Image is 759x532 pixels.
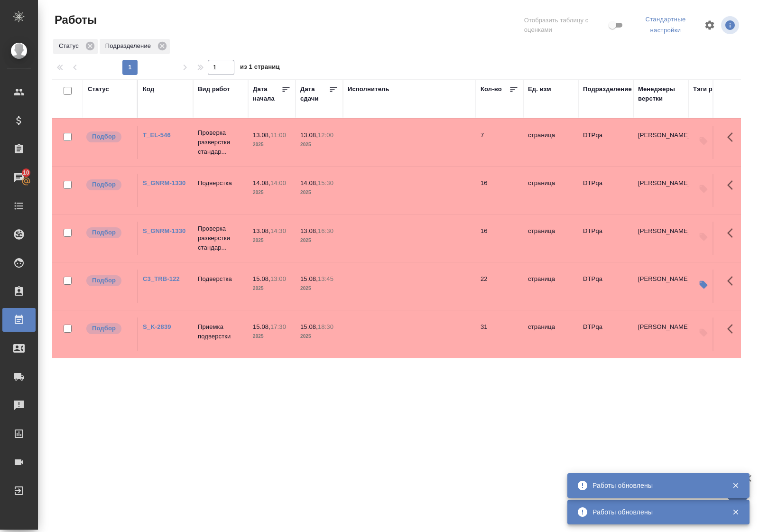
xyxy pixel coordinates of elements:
[253,284,291,293] p: 2025
[300,179,318,187] p: 14.08,
[523,222,578,255] td: страница
[300,84,329,103] div: Дата сдачи
[85,322,132,335] div: Можно подбирать исполнителей
[143,227,185,234] a: S_GNRM-1330
[693,178,714,199] button: Добавить тэги
[85,226,132,239] div: Можно подбирать исполнителей
[698,14,721,37] span: Настроить таблицу
[143,275,180,282] a: C3_TRB-122
[528,84,551,94] div: Ед. изм
[198,322,243,341] p: Приемка подверстки
[348,84,389,94] div: Исполнитель
[693,226,714,247] button: Добавить тэги
[253,84,281,103] div: Дата начала
[524,16,607,35] span: Отобразить таблицу с оценками
[592,507,718,517] div: Работы обновлены
[476,126,523,159] td: 7
[300,275,318,282] p: 15.08,
[476,222,523,255] td: 16
[300,188,338,197] p: 2025
[253,323,270,330] p: 15.08,
[92,276,116,285] p: Подбор
[253,140,291,149] p: 2025
[523,317,578,351] td: страница
[253,275,270,282] p: 15.08,
[523,174,578,207] td: страница
[476,317,523,351] td: 31
[253,227,270,234] p: 13.08,
[198,128,243,157] p: Проверка разверстки стандар...
[240,61,280,75] span: из 1 страниц
[722,270,744,292] button: Здесь прячутся важные кнопки
[318,323,333,330] p: 18:30
[633,12,698,38] div: split button
[143,323,171,330] a: S_K-2839
[722,174,744,196] button: Здесь прячутся важные кнопки
[198,178,243,188] p: Подверстка
[523,126,578,159] td: страница
[722,126,744,149] button: Здесь прячутся важные кнопки
[270,275,286,282] p: 13:00
[143,84,154,94] div: Код
[17,168,35,177] span: 10
[53,39,98,54] div: Статус
[100,39,170,54] div: Подразделение
[52,12,97,28] span: Работы
[693,274,714,295] button: Изменить тэги
[583,84,632,94] div: Подразделение
[253,236,291,245] p: 2025
[253,332,291,341] p: 2025
[300,323,318,330] p: 15.08,
[578,222,633,255] td: DTPqa
[198,224,243,252] p: Проверка разверстки стандар...
[300,140,338,149] p: 2025
[143,179,185,187] a: S_GNRM-1330
[693,84,732,94] div: Тэги работы
[693,322,714,343] button: Добавить тэги
[253,131,270,139] p: 13.08,
[638,322,684,332] p: [PERSON_NAME]
[198,274,243,284] p: Подверстка
[318,227,333,234] p: 16:30
[253,188,291,197] p: 2025
[270,227,286,234] p: 14:30
[726,481,745,490] button: Закрыть
[300,227,318,234] p: 13.08,
[270,179,286,187] p: 14:00
[722,222,744,244] button: Здесь прячутся важные кнопки
[523,270,578,303] td: страница
[318,275,333,282] p: 13:45
[92,228,116,237] p: Подбор
[578,317,633,351] td: DTPqa
[300,131,318,139] p: 13.08,
[476,270,523,303] td: 22
[2,166,36,189] a: 10
[638,178,684,188] p: [PERSON_NAME]
[85,131,132,143] div: Можно подбирать исполнителей
[638,274,684,284] p: [PERSON_NAME]
[578,270,633,303] td: DTPqa
[726,508,745,516] button: Закрыть
[270,323,286,330] p: 17:30
[92,132,116,141] p: Подбор
[578,126,633,159] td: DTPqa
[105,41,154,51] p: Подразделение
[722,317,744,340] button: Здесь прячутся важные кнопки
[300,236,338,245] p: 2025
[476,174,523,207] td: 16
[88,84,109,94] div: Статус
[300,284,338,293] p: 2025
[638,131,684,140] p: [PERSON_NAME]
[92,180,116,189] p: Подбор
[693,131,714,151] button: Добавить тэги
[318,131,333,139] p: 12:00
[300,332,338,341] p: 2025
[85,178,132,191] div: Можно подбирать исполнителей
[270,131,286,139] p: 11:00
[253,179,270,187] p: 14.08,
[198,84,230,94] div: Вид работ
[592,481,718,490] div: Работы обновлены
[638,84,684,103] div: Менеджеры верстки
[59,41,82,51] p: Статус
[85,274,132,287] div: Можно подбирать исполнителей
